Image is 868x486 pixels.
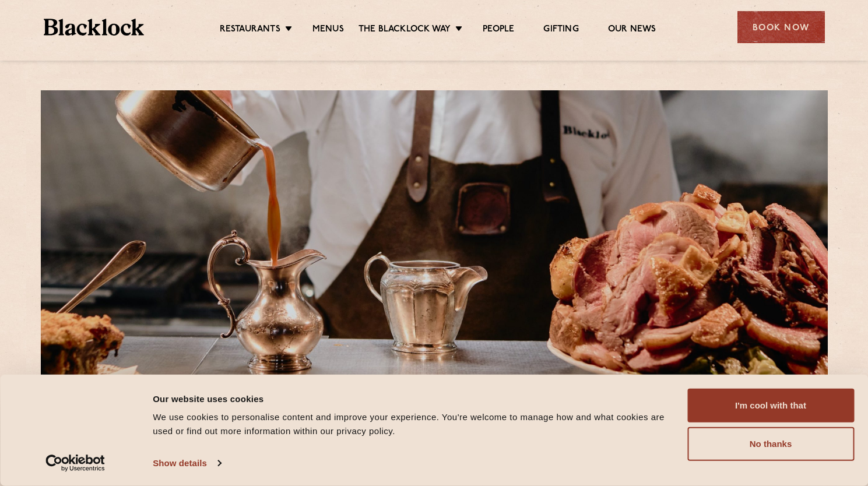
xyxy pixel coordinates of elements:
img: BL_Textured_Logo-footer-cropped.svg [44,19,145,36]
a: Gifting [543,24,578,37]
a: Menus [312,24,344,37]
div: Book Now [737,11,825,43]
a: The Blacklock Way [359,24,451,37]
a: Our News [608,24,656,37]
button: I'm cool with that [687,389,854,422]
button: No thanks [687,427,854,461]
a: People [483,24,514,37]
a: Show details [153,455,220,472]
div: Our website uses cookies [153,392,674,406]
div: We use cookies to personalise content and improve your experience. You're welcome to manage how a... [153,410,674,438]
a: Restaurants [220,24,280,37]
a: Usercentrics Cookiebot - opens in a new window [24,455,126,472]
